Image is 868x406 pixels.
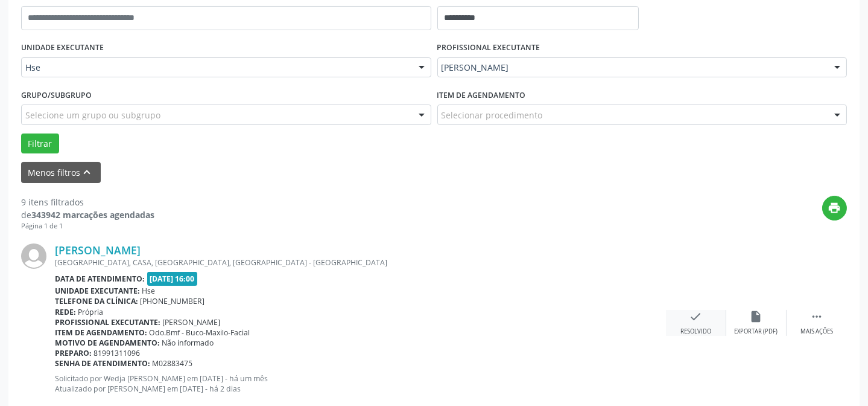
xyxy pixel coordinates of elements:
span: Hse [142,286,156,296]
i: keyboard_arrow_up [81,166,94,179]
span: Não informado [162,338,214,348]
span: Hse [25,62,407,74]
span: Própria [78,307,104,317]
i: check [689,310,703,323]
div: 9 itens filtrados [21,196,154,208]
b: Rede: [55,307,76,317]
b: Senha de atendimento: [55,358,150,369]
button: Menos filtroskeyboard_arrow_up [21,162,101,183]
span: [PHONE_NUMBER] [141,296,205,306]
p: Solicitado por Wedja [PERSON_NAME] em [DATE] - há um mês Atualizado por [PERSON_NAME] em [DATE] -... [55,373,666,394]
img: img [21,243,46,269]
div: Exportar (PDF) [735,327,778,336]
b: Data de atendimento: [55,274,145,284]
b: Preparo: [55,348,92,358]
label: UNIDADE EXECUTANTE [21,39,104,57]
div: de [21,208,154,221]
button: print [822,196,847,221]
label: Item de agendamento [437,86,526,105]
b: Unidade executante: [55,286,140,296]
button: Filtrar [21,134,59,154]
a: [PERSON_NAME] [55,243,141,257]
span: [DATE] 16:00 [147,272,198,286]
b: Item de agendamento: [55,327,147,338]
div: Página 1 de 1 [21,221,154,231]
i: insert_drive_file [750,310,763,323]
span: Selecione um grupo ou subgrupo [25,109,160,121]
b: Motivo de agendamento: [55,338,160,348]
span: [PERSON_NAME] [442,62,823,74]
span: Selecionar procedimento [442,109,543,121]
b: Telefone da clínica: [55,296,138,306]
div: Mais ações [800,327,833,336]
span: [PERSON_NAME] [163,317,221,327]
label: Grupo/Subgrupo [21,86,92,105]
div: [GEOGRAPHIC_DATA], CASA, [GEOGRAPHIC_DATA], [GEOGRAPHIC_DATA] - [GEOGRAPHIC_DATA] [55,257,666,268]
strong: 343942 marcações agendadas [31,209,154,221]
span: 81991311096 [94,348,141,358]
i: print [828,201,841,214]
span: M02883475 [153,358,193,369]
span: Odo.Bmf - Buco-Maxilo-Facial [150,327,250,338]
b: Profissional executante: [55,317,160,327]
div: Resolvido [680,327,711,336]
i:  [810,310,823,323]
label: PROFISSIONAL EXECUTANTE [437,39,540,57]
